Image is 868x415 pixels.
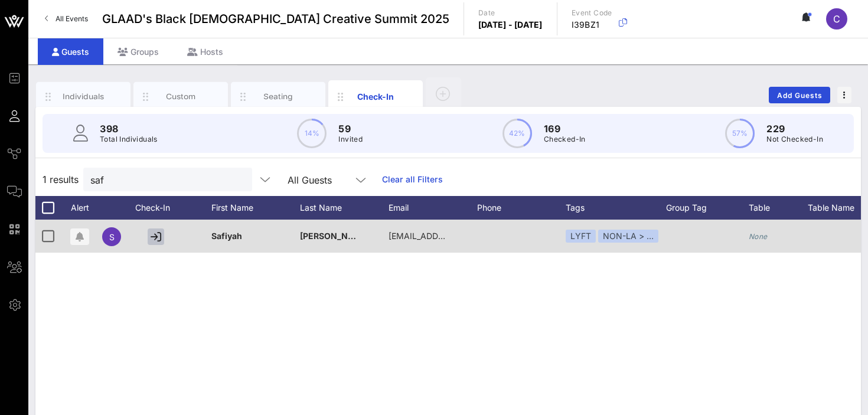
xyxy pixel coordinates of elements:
[666,196,749,220] div: Group Tag
[477,196,566,220] div: Phone
[566,196,666,220] div: Tags
[544,133,586,145] p: Checked-In
[544,122,586,136] p: 169
[109,232,115,242] span: S
[833,13,840,25] span: C
[776,91,823,100] span: Add Guests
[749,232,768,241] i: None
[389,231,531,241] span: [EMAIL_ADDRESS][DOMAIN_NAME]
[572,7,612,19] p: Event Code
[749,196,808,220] div: Table
[300,196,389,220] div: Last Name
[211,231,242,241] span: Safiyah
[155,91,207,102] div: Custom
[766,122,823,136] p: 229
[129,196,188,220] div: Check-In
[38,9,95,28] a: All Events
[173,38,237,65] div: Hosts
[100,133,158,145] p: Total Individuals
[598,230,658,243] div: NON-LA > …
[389,196,477,220] div: Email
[280,168,375,191] div: All Guests
[338,122,363,136] p: 59
[100,122,158,136] p: 398
[769,87,830,103] button: Add Guests
[57,91,110,102] div: Individuals
[102,10,449,28] span: GLAAD's Black [DEMOGRAPHIC_DATA] Creative Summit 2025
[766,133,823,145] p: Not Checked-In
[350,90,402,103] div: Check-In
[338,133,363,145] p: Invited
[65,196,94,220] div: Alert
[252,91,305,102] div: Seating
[43,172,79,187] span: 1 results
[38,38,103,65] div: Guests
[566,230,596,243] div: LYFT
[56,14,88,23] span: All Events
[300,231,370,241] span: [PERSON_NAME]
[211,196,300,220] div: First Name
[103,38,173,65] div: Groups
[288,175,332,185] div: All Guests
[572,19,612,31] p: I39BZ1
[826,8,847,30] div: C
[382,173,443,186] a: Clear all Filters
[478,7,543,19] p: Date
[478,19,543,31] p: [DATE] - [DATE]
